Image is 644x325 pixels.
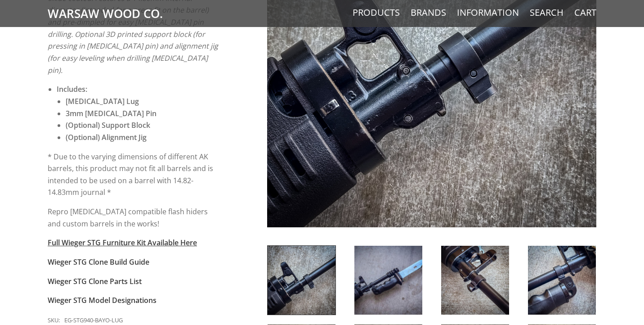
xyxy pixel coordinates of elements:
[48,29,218,75] em: . Optional 3D printed support block (for pressing in [MEDICAL_DATA] pin) and alignment jig (for e...
[411,7,446,18] a: Brands
[48,206,220,230] p: Repro [MEDICAL_DATA] compatible flash hiders and custom barrels in the works!
[66,132,147,142] strong: (Optional) Alignment Jig
[268,246,335,315] img: Wieger STG-940 AK Bayonet Lug
[574,7,596,18] a: Cart
[57,84,87,94] strong: Includes:
[66,120,150,130] strong: (Optional) Support Block
[530,7,563,18] a: Search
[48,238,197,248] a: Full Wieger STG Furniture Kit Available Here
[354,246,422,315] img: Wieger STG-940 AK Bayonet Lug
[66,96,139,106] strong: [MEDICAL_DATA] Lug
[48,151,220,199] p: * Due to the varying dimensions of different AK barrels, this product may not fit all barrels and...
[528,246,596,315] img: Wieger STG-940 AK Bayonet Lug
[66,108,157,118] strong: 3mm [MEDICAL_DATA] Pin
[48,295,157,305] a: Wieger STG Model Designations
[48,276,142,286] a: Wieger STG Clone Parts List
[441,246,509,315] img: Wieger STG-940 AK Bayonet Lug
[353,7,400,18] a: Products
[48,257,149,267] a: Wieger STG Clone Build Guide
[457,7,519,18] a: Information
